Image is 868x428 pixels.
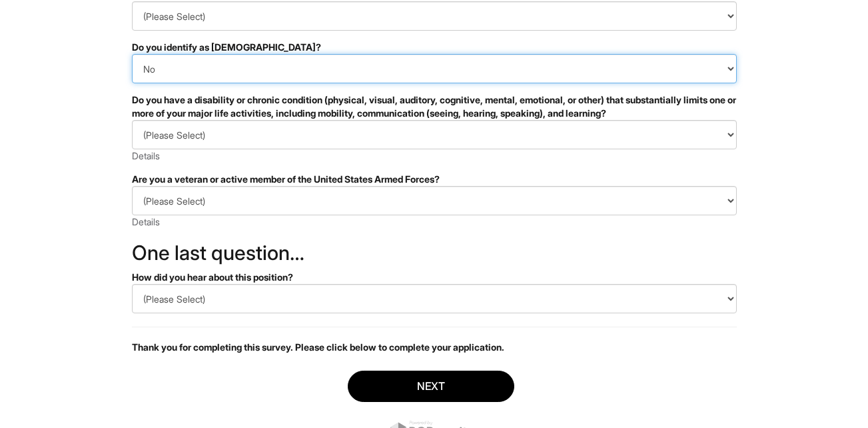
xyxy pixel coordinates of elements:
[132,41,737,54] div: Do you identify as [DEMOGRAPHIC_DATA]?
[132,54,737,83] select: Do you identify as transgender?
[132,242,737,264] h2: One last question…
[132,173,737,186] div: Are you a veteran or active member of the United States Armed Forces?
[132,284,737,313] select: How did you hear about this position?
[132,216,160,227] a: Details
[132,271,737,284] div: How did you hear about this position?
[132,120,737,149] select: Do you have a disability or chronic condition (physical, visual, auditory, cognitive, mental, emo...
[132,1,737,31] select: How would you describe your sexual orientation?
[132,186,737,215] select: Are you a veteran or active member of the United States Armed Forces?
[132,93,737,120] div: Do you have a disability or chronic condition (physical, visual, auditory, cognitive, mental, emo...
[132,341,737,354] p: Thank you for completing this survey. Please click below to complete your application.
[132,150,160,161] a: Details
[348,371,514,402] button: Next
